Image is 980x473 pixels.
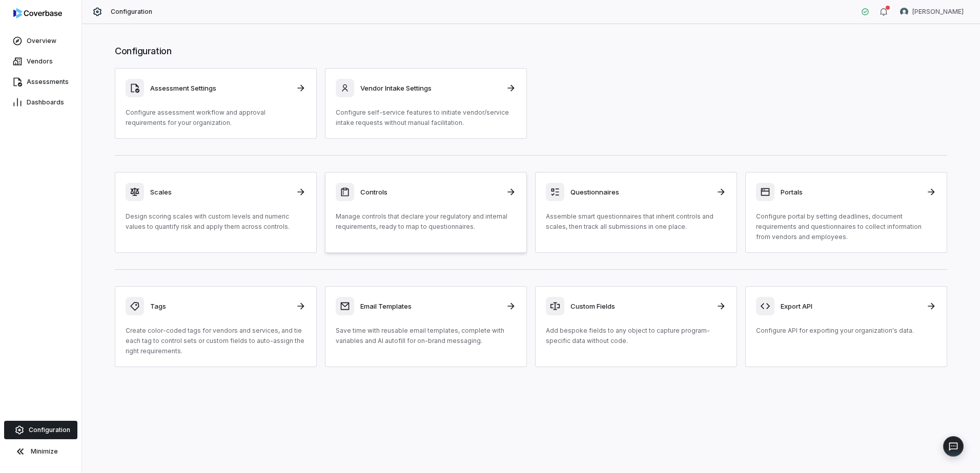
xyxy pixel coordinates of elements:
p: Configure API for exporting your organization's data. [756,326,936,336]
a: QuestionnairesAssemble smart questionnaires that inherit controls and scales, then track all subm... [535,172,737,253]
a: Custom FieldsAdd bespoke fields to any object to capture program-specific data without code. [535,286,737,367]
span: Dashboards [27,98,64,106]
h3: Custom Fields [570,302,710,311]
p: Configure portal by setting deadlines, document requirements and questionnaires to collect inform... [756,211,936,242]
a: Assessment SettingsConfigure assessment workflow and approval requirements for your organization. [115,68,317,139]
a: TagsCreate color-coded tags for vendors and services, and tie each tag to control sets or custom ... [115,286,317,367]
button: Minimize [4,441,77,462]
h3: Assessment Settings [150,83,290,93]
p: Manage controls that declare your regulatory and internal requirements, ready to map to questionn... [336,211,516,232]
h3: Email Templates [360,302,500,311]
h3: Controls [360,187,500,197]
span: Assessments [27,78,69,86]
span: Vendors [27,57,53,66]
h3: Questionnaires [570,187,710,197]
a: Vendor Intake SettingsConfigure self-service features to initiate vendor/service intake requests ... [325,68,527,139]
p: Configure self-service features to initiate vendor/service intake requests without manual facilit... [336,107,516,128]
h3: Vendor Intake Settings [360,83,500,93]
h3: Scales [150,187,290,197]
a: Export APIConfigure API for exporting your organization's data. [745,286,947,367]
p: Configure assessment workflow and approval requirements for your organization. [126,107,306,128]
span: Configuration [29,426,70,434]
a: ScalesDesign scoring scales with custom levels and numeric values to quantify risk and apply them... [115,172,317,253]
p: Assemble smart questionnaires that inherit controls and scales, then track all submissions in one... [546,211,726,232]
button: Nic Weilbacher avatar[PERSON_NAME] [894,4,970,19]
span: Minimize [31,447,58,456]
a: Configuration [4,421,77,439]
p: Design scoring scales with custom levels and numeric values to quantify risk and apply them acros... [126,211,306,232]
span: Configuration [111,8,153,16]
a: Assessments [2,73,79,91]
a: Email TemplatesSave time with reusable email templates, complete with variables and AI autofill f... [325,286,527,367]
img: Nic Weilbacher avatar [900,8,908,16]
span: Overview [27,37,56,45]
p: Create color-coded tags for vendors and services, and tie each tag to control sets or custom fiel... [126,326,306,356]
h3: Portals [781,187,920,197]
span: [PERSON_NAME] [912,8,964,16]
a: Overview [2,32,79,50]
a: PortalsConfigure portal by setting deadlines, document requirements and questionnaires to collect... [745,172,947,253]
h3: Export API [781,302,920,311]
p: Save time with reusable email templates, complete with variables and AI autofill for on-brand mes... [336,326,516,346]
a: Dashboards [2,93,79,112]
h3: Tags [150,302,290,311]
a: Vendors [2,52,79,71]
h1: Configuration [115,45,947,58]
a: ControlsManage controls that declare your regulatory and internal requirements, ready to map to q... [325,172,527,253]
p: Add bespoke fields to any object to capture program-specific data without code. [546,326,726,346]
img: logo-D7KZi-bG.svg [13,8,62,18]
